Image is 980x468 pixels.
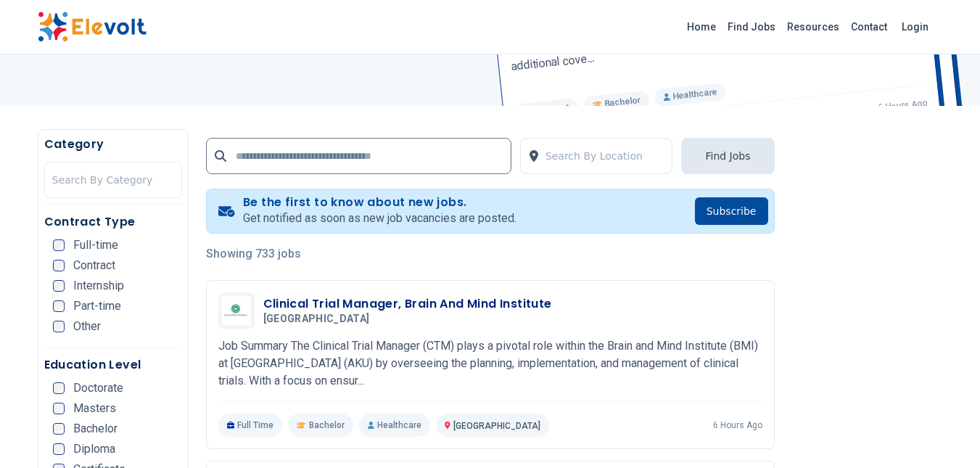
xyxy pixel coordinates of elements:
[681,138,774,174] button: Find Jobs
[681,15,722,38] a: Home
[53,321,65,332] input: Other
[73,280,124,292] span: Internship
[243,195,516,210] h4: Be the first to know about new jobs.
[263,295,552,313] h3: Clinical Trial Manager, Brain And Mind Institute
[53,239,65,251] input: Full-time
[38,12,147,42] img: Elevolt
[53,403,65,414] input: Masters
[44,356,182,374] h5: Education Level
[845,15,893,38] a: Contact
[53,300,65,312] input: Part-time
[713,419,762,431] p: 6 hours ago
[263,313,370,326] span: [GEOGRAPHIC_DATA]
[722,15,781,38] a: Find Jobs
[218,414,283,437] p: Full Time
[73,321,101,332] span: Other
[53,382,65,394] input: Doctorate
[73,423,118,435] span: Bachelor
[53,260,65,271] input: Contract
[73,260,115,271] span: Contract
[73,300,121,312] span: Part-time
[893,12,937,41] a: Login
[206,245,775,263] p: Showing 733 jobs
[218,292,762,437] a: Aga khan UniversityClinical Trial Manager, Brain And Mind Institute[GEOGRAPHIC_DATA]Job Summary T...
[73,443,115,455] span: Diploma
[53,443,65,455] input: Diploma
[695,197,768,225] button: Subscribe
[222,296,251,325] img: Aga khan University
[44,136,182,153] h5: Category
[73,382,123,394] span: Doctorate
[73,403,116,414] span: Masters
[44,213,182,231] h5: Contract Type
[73,239,118,251] span: Full-time
[453,421,540,431] span: [GEOGRAPHIC_DATA]
[907,398,980,468] iframe: Chat Widget
[359,414,430,437] p: Healthcare
[53,280,65,292] input: Internship
[53,423,65,435] input: Bachelor
[781,15,845,38] a: Resources
[243,210,516,227] p: Get notified as soon as new job vacancies are posted.
[218,337,762,390] p: Job Summary The Clinical Trial Manager (CTM) plays a pivotal role within the Brain and Mind Insti...
[309,419,345,431] span: Bachelor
